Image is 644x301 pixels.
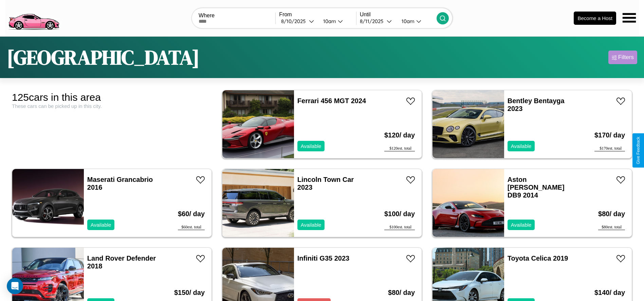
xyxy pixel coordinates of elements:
[384,203,415,225] h3: $ 100 / day
[618,54,634,61] div: Filters
[594,125,625,146] h3: $ 170 / day
[396,18,437,25] button: 10am
[508,97,565,112] a: Bentley Bentayga 2023
[178,225,205,230] div: $ 60 est. total
[508,255,568,262] a: Toyota Celica 2019
[297,97,366,105] a: Ferrari 456 MGT 2024
[12,103,212,109] div: These cars can be picked up in this city.
[7,278,23,294] div: Open Intercom Messenger
[598,203,625,225] h3: $ 80 / day
[12,92,212,103] div: 125 cars in this area
[511,142,532,151] p: Available
[297,255,349,262] a: Infiniti G35 2023
[384,125,415,146] h3: $ 120 / day
[318,18,356,25] button: 10am
[636,137,641,164] div: Give Feedback
[279,12,356,18] label: From
[598,225,625,230] div: $ 80 est. total
[7,43,200,71] h1: [GEOGRAPHIC_DATA]
[384,225,415,230] div: $ 100 est. total
[594,146,625,151] div: $ 170 est. total
[178,203,205,225] h3: $ 60 / day
[5,3,62,32] img: logo
[279,18,317,25] button: 8/10/2025
[199,13,275,19] label: Where
[320,18,338,24] div: 10am
[511,220,532,229] p: Available
[398,18,416,24] div: 10am
[508,176,565,199] a: Aston [PERSON_NAME] DB9 2014
[281,18,309,24] div: 8 / 10 / 2025
[87,255,156,270] a: Land Rover Defender 2018
[360,18,387,24] div: 8 / 11 / 2025
[608,51,637,64] button: Filters
[360,12,437,18] label: Until
[574,12,616,25] button: Become a Host
[384,146,415,151] div: $ 120 est. total
[91,220,111,229] p: Available
[301,142,321,151] p: Available
[301,220,321,229] p: Available
[87,176,153,191] a: Maserati Grancabrio 2016
[297,176,354,191] a: Lincoln Town Car 2023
